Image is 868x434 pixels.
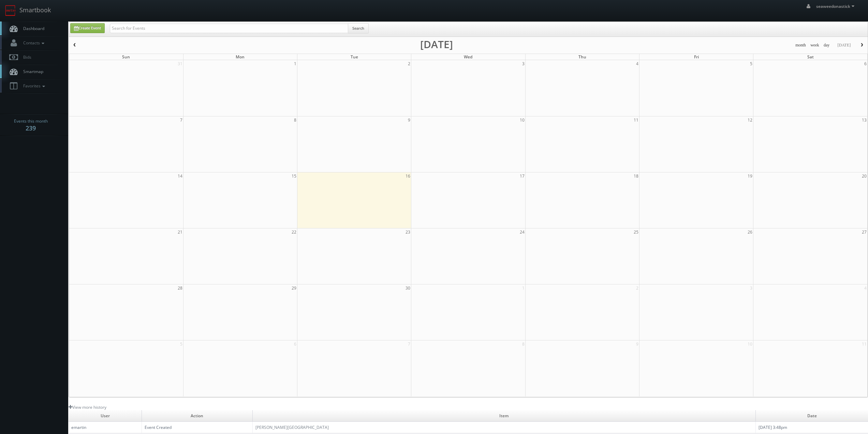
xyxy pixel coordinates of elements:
[864,60,867,67] span: 6
[177,284,183,292] span: 28
[864,284,867,292] span: 4
[70,23,105,33] a: Create Event
[291,172,297,180] span: 15
[293,116,297,124] span: 8
[519,172,525,180] span: 17
[351,54,358,60] span: Tue
[177,172,183,180] span: 14
[26,124,36,132] strong: 239
[694,54,699,60] span: Fri
[519,116,525,124] span: 10
[255,424,329,430] a: [PERSON_NAME][GEOGRAPHIC_DATA]
[179,116,183,124] span: 7
[407,60,411,67] span: 2
[861,340,867,348] span: 11
[20,69,43,74] span: Smartmap
[861,228,867,236] span: 27
[521,340,525,348] span: 8
[20,26,44,31] span: Dashboard
[348,23,369,33] button: Search
[69,404,106,410] a: View more history
[405,228,411,236] span: 23
[142,410,253,422] td: Action
[14,118,48,125] span: Events this month
[177,60,183,67] span: 31
[291,228,297,236] span: 22
[69,410,142,422] td: User
[821,41,832,50] button: day
[807,54,814,60] span: Sat
[293,340,297,348] span: 6
[464,54,472,60] span: Wed
[749,60,753,67] span: 5
[420,41,453,48] h2: [DATE]
[110,24,348,33] input: Search for Events
[633,116,639,124] span: 11
[293,60,297,67] span: 1
[236,54,245,60] span: Mon
[20,83,47,89] span: Favorites
[405,284,411,292] span: 30
[835,41,853,50] button: [DATE]
[122,54,130,60] span: Sun
[808,41,822,50] button: week
[635,60,639,67] span: 4
[747,172,753,180] span: 19
[20,40,46,46] span: Contacts
[747,116,753,124] span: 12
[747,228,753,236] span: 26
[521,284,525,292] span: 1
[749,284,753,292] span: 3
[142,422,253,433] td: Event Created
[407,340,411,348] span: 7
[69,422,142,433] td: emartin
[747,340,753,348] span: 10
[177,228,183,236] span: 21
[635,340,639,348] span: 9
[20,54,31,60] span: Bids
[519,228,525,236] span: 24
[861,116,867,124] span: 13
[179,340,183,348] span: 5
[633,172,639,180] span: 18
[793,41,808,50] button: month
[635,284,639,292] span: 2
[521,60,525,67] span: 3
[405,172,411,180] span: 16
[5,5,16,16] img: smartbook-logo.png
[816,3,856,9] span: seaweedonastick
[252,410,755,422] td: Item
[578,54,586,60] span: Thu
[291,284,297,292] span: 29
[407,116,411,124] span: 9
[633,228,639,236] span: 25
[861,172,867,180] span: 20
